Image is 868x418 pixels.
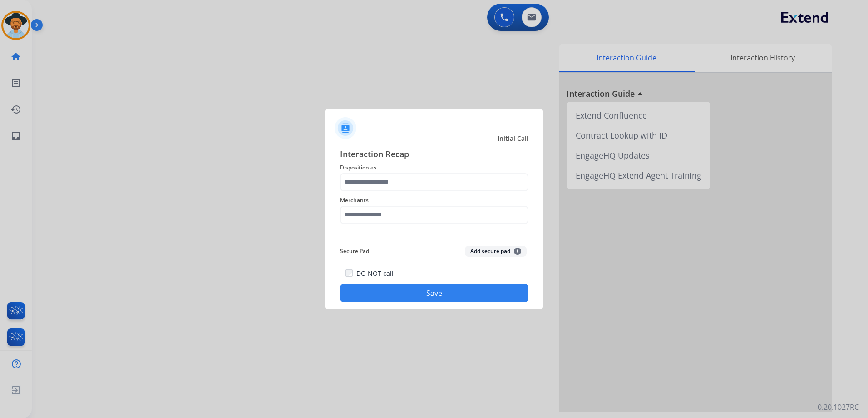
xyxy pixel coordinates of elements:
[340,195,528,206] span: Merchants
[356,269,394,278] label: DO NOT call
[335,117,356,139] img: contactIcon
[340,162,528,173] span: Disposition as
[340,235,528,235] img: contact-recap-line.svg
[514,248,521,255] span: +
[340,284,528,302] button: Save
[498,134,528,143] span: Initial Call
[465,246,527,257] button: Add secure pad+
[818,402,859,413] p: 0.20.1027RC
[340,148,528,162] span: Interaction Recap
[340,246,369,257] span: Secure Pad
